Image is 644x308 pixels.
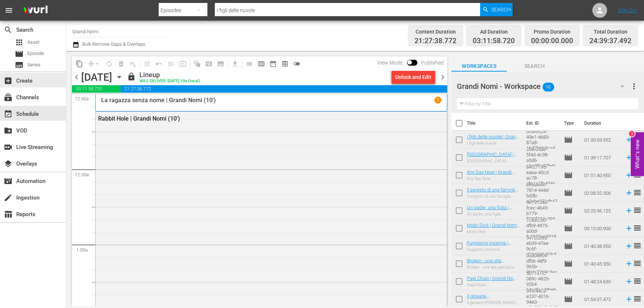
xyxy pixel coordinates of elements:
div: Content Duration [414,27,457,37]
span: Reports [4,210,13,219]
span: Episode [564,171,573,180]
span: Episode [27,50,44,57]
span: Create Search Block [203,58,215,70]
span: content_copy [76,60,83,68]
div: Promo Duration [531,27,573,37]
th: Duration [580,113,624,134]
div: Il giovane [PERSON_NAME] da [GEOGRAPHIC_DATA] [467,300,520,305]
svg: Add to Schedule [625,189,633,197]
div: Total Duration [589,27,631,37]
span: Episode [564,153,573,162]
div: Grandi Nomi - Workspace [457,76,631,97]
span: Search [4,25,13,34]
span: Automation [4,177,13,186]
svg: Add to Schedule [625,260,633,268]
span: Overlays [4,159,13,168]
button: Search [480,3,513,16]
td: 02:08:32.306 [581,184,622,202]
span: menu [4,6,13,15]
td: 01:40:45.950 [581,255,622,273]
a: Il segreto di una famiglia | Grandi Nomi (10') [467,187,520,198]
span: event_available [4,110,13,118]
span: Episode [564,206,573,215]
th: Ext. ID [522,113,559,134]
span: Series [27,61,41,69]
a: Moby Dick | Grandi Nomi (10') [467,222,520,233]
a: I figli delle nuvole | Grandi Nomi (10') [467,134,519,145]
svg: Add to Schedule [625,136,633,144]
a: Papi Chulo | Grandi Nomi (10') [467,276,519,287]
span: reorder [633,224,642,232]
span: Toggle to switch from Published to Draft view. [407,60,412,65]
td: 547b2b33-eb39-47ee-9c6f-d23d496403cf [523,237,561,255]
span: 24:39:37.492 [589,37,631,45]
div: Il segreto di una famiglia [467,194,520,199]
span: Episode [564,295,573,304]
div: [DATE] [81,71,112,83]
span: 21:27:38.772 [121,85,447,93]
span: View Backup [279,58,291,70]
span: Live Streaming [4,143,13,152]
span: lock [127,72,136,81]
svg: Add to Schedule [625,171,633,179]
a: Fuggiamo insieme | Grandi Nomi (10') [467,240,511,251]
span: Bulk Remove Gaps & Overlaps [81,41,145,47]
span: VOD [4,126,13,135]
th: Type [559,113,580,134]
span: Search [507,62,562,71]
span: Published [417,60,447,66]
span: Search [491,3,511,16]
div: Unlock and Edit [395,70,431,84]
span: more_vert [630,82,638,91]
td: 01:51:40.950 [581,166,622,184]
p: 1 [437,97,439,103]
span: Update Metadata from Key Asset [177,58,189,70]
span: reorder [633,277,642,285]
span: Loop Content [103,58,115,70]
div: I figli delle nuvole [467,141,520,146]
div: Moby Dick [467,229,520,234]
a: Broken - una vita spezzata | Grandi Nomi (10') [467,258,515,274]
td: 5b1131fc-089c-4625-92b4-b4cdfa1d3beb [523,273,561,290]
span: Refresh All Search Blocks [189,56,203,71]
td: b0a08e04-dfbb-48f9-965b-9bda72b9c4ea [523,255,561,273]
div: Broken - una vita spezzata [467,265,520,270]
svg: Add to Schedule [625,295,633,303]
div: Papi Chulo [467,283,520,287]
span: View Mode: [373,60,407,66]
td: e69a844f-7814-444d-bd3b-e0ebe591db47 [523,184,561,202]
span: Series [15,60,24,69]
svg: Add to Schedule [625,242,633,250]
span: toggle_off [293,60,300,68]
span: Create [4,76,13,85]
span: Episode [564,259,573,268]
td: 01:48:24.630 [581,273,622,290]
td: 9e737048-fcec-4b45-b779-f230f234c293 [523,202,561,219]
td: 84f27195-eaea-40cd-ac78-4fe1a1fb404b [523,166,561,184]
td: 7c8afcb0-dfb9-4975-a00d-fc5555ee5518 [523,219,561,237]
span: Download as CSV [227,56,241,71]
span: Fill episodes with ad slates [165,58,177,70]
a: Un padre, una figlia | Grandi Nomi (10') [467,205,512,216]
td: 268f05ae-5f4d-4c98-a5d6-c6a0f6a97bdc [523,149,561,166]
span: chevron_left [72,73,81,82]
th: Title [467,113,522,134]
span: date_range_outlined [269,60,277,68]
span: Episode [564,188,573,197]
span: 21:27:38.772 [414,37,457,45]
span: Revert to Primary Episode [153,58,165,70]
a: [GEOGRAPHIC_DATA] | Grandi Nomi (10') [467,152,517,163]
span: Month Calendar View [267,58,279,70]
span: Workspaces [451,62,507,71]
button: more_vert [630,77,638,95]
div: Lineup [140,71,200,79]
p: La ragazza senza nome | Grandi Nomi (10') [101,97,216,104]
svg: Add to Schedule [625,207,633,215]
span: Create Series Block [215,58,227,70]
span: reorder [633,259,642,268]
span: reorder [633,206,642,215]
span: Episode [564,224,573,233]
span: Ingestion [4,193,13,202]
span: Asset [27,39,39,46]
div: Fuggiamo insieme [467,247,520,252]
